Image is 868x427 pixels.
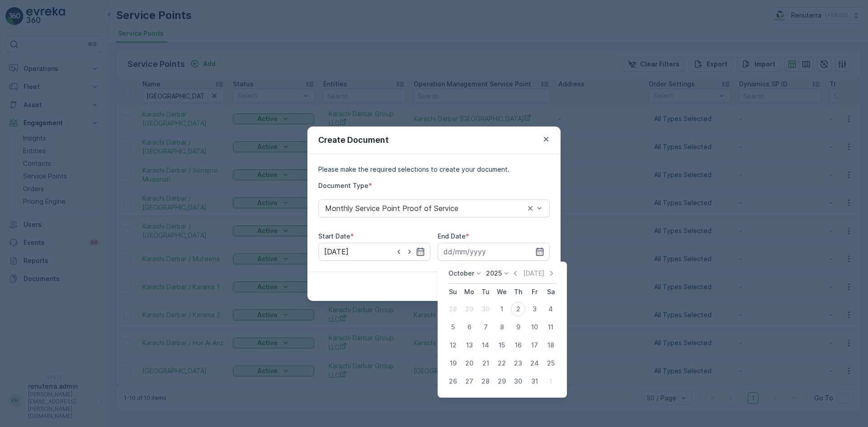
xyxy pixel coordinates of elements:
[527,302,542,316] div: 3
[478,338,493,352] div: 14
[511,374,525,389] div: 30
[486,269,502,278] p: 2025
[478,374,493,389] div: 28
[495,320,509,334] div: 8
[495,338,509,352] div: 15
[495,302,509,316] div: 1
[510,284,526,300] th: Thursday
[446,338,460,352] div: 12
[511,320,525,334] div: 9
[478,356,493,371] div: 21
[445,284,461,300] th: Sunday
[462,302,476,316] div: 29
[446,374,460,389] div: 26
[462,338,476,352] div: 13
[438,232,466,240] label: End Date
[438,243,550,261] input: dd/mm/yyyy
[318,165,550,174] p: Please make the required selections to create your document.
[527,320,542,334] div: 10
[511,302,525,316] div: 2
[478,320,493,334] div: 7
[527,356,542,371] div: 24
[543,374,558,389] div: 1
[462,356,476,371] div: 20
[478,302,493,316] div: 30
[527,374,542,389] div: 31
[495,374,509,389] div: 29
[448,269,474,278] p: October
[494,284,510,300] th: Wednesday
[462,320,476,334] div: 6
[462,374,476,389] div: 27
[523,269,544,278] p: [DATE]
[511,356,525,371] div: 23
[318,182,368,189] label: Document Type
[526,284,542,300] th: Friday
[543,302,558,316] div: 4
[446,356,460,371] div: 19
[543,338,558,352] div: 18
[446,302,460,316] div: 28
[446,320,460,334] div: 5
[542,284,559,300] th: Saturday
[318,232,350,240] label: Start Date
[318,243,430,261] input: dd/mm/yyyy
[495,356,509,371] div: 22
[543,320,558,334] div: 11
[477,284,494,300] th: Tuesday
[543,356,558,371] div: 25
[527,338,542,352] div: 17
[461,284,477,300] th: Monday
[511,338,525,352] div: 16
[318,134,389,146] p: Create Document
